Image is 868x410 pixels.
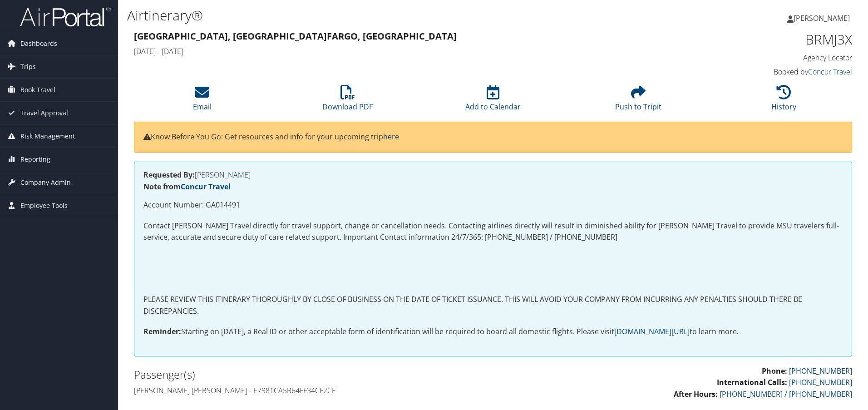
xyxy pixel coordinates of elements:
[20,148,50,171] span: Reporting
[674,389,718,399] strong: After Hours:
[181,182,231,192] a: Concur Travel
[720,389,852,399] a: [PHONE_NUMBER] / [PHONE_NUMBER]
[465,90,521,112] a: Add to Calendar
[383,132,399,142] a: here
[683,53,852,63] h4: Agency Locator
[20,171,71,194] span: Company Admin
[143,199,843,211] p: Account Number: GA014491
[20,79,55,101] span: Book Travel
[143,220,843,243] p: Contact [PERSON_NAME] Travel directly for travel support, change or cancellation needs. Contactin...
[771,90,796,112] a: History
[20,194,68,217] span: Employee Tools
[143,326,181,336] strong: Reminder:
[143,182,231,192] strong: Note from
[20,102,68,124] span: Travel Approval
[20,32,57,55] span: Dashboards
[20,6,111,27] img: airportal-logo.png
[322,90,373,112] a: Download PDF
[794,13,850,23] span: [PERSON_NAME]
[20,55,36,78] span: Trips
[193,90,212,112] a: Email
[614,326,690,336] a: [DOMAIN_NAME][URL]
[615,90,661,112] a: Push to Tripit
[683,67,852,77] h4: Booked by
[127,6,615,25] h1: Airtinerary®
[134,367,486,382] h2: Passenger(s)
[143,326,843,338] p: Starting on [DATE], a Real ID or other acceptable form of identification will be required to boar...
[20,125,75,148] span: Risk Management
[789,377,852,387] a: [PHONE_NUMBER]
[143,131,843,143] p: Know Before You Go: Get resources and info for your upcoming trip
[762,366,787,376] strong: Phone:
[143,171,843,178] h4: [PERSON_NAME]
[808,67,852,77] a: Concur Travel
[717,377,787,387] strong: International Calls:
[683,30,852,49] h1: BRMJ3X
[789,366,852,376] a: [PHONE_NUMBER]
[143,294,843,317] p: PLEASE REVIEW THIS ITINERARY THOROUGHLY BY CLOSE OF BUSINESS ON THE DATE OF TICKET ISSUANCE. THIS...
[134,385,486,395] h4: [PERSON_NAME] [PERSON_NAME] - E7981CA5B64FF34CF2CF
[143,170,195,180] strong: Requested By:
[134,30,457,42] strong: [GEOGRAPHIC_DATA], [GEOGRAPHIC_DATA] Fargo, [GEOGRAPHIC_DATA]
[134,46,669,56] h4: [DATE] - [DATE]
[787,5,859,32] a: [PERSON_NAME]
